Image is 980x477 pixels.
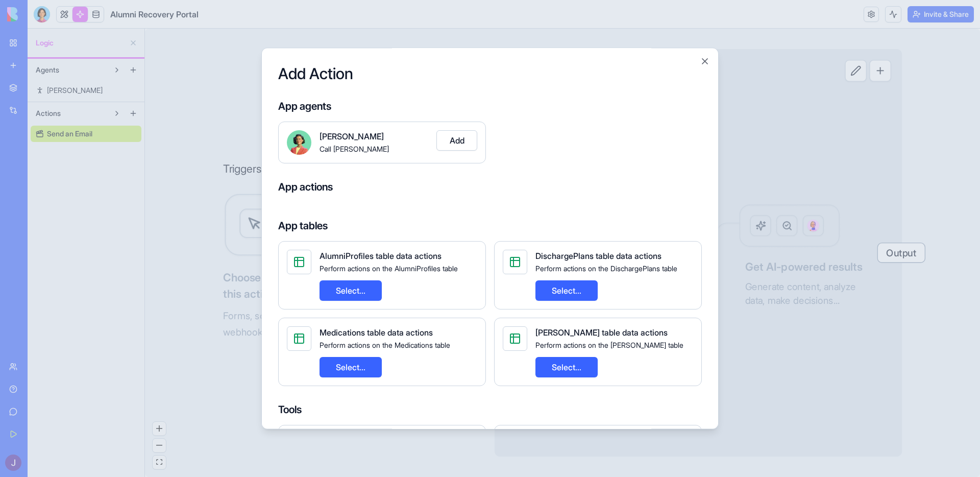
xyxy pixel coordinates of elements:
h4: App tables [278,219,702,233]
span: Perform actions on the AlumniProfiles table [320,264,458,273]
button: Close [700,56,710,66]
span: Perform actions on the DischargePlans table [535,264,677,273]
h4: Tools [278,402,702,417]
span: [PERSON_NAME] [320,131,384,141]
button: Select... [535,357,598,377]
span: Perform actions on the Medications table [320,341,450,349]
button: Select... [535,280,598,301]
span: DischargePlans table data actions [535,251,661,261]
h2: Add Action [278,64,702,83]
span: Medications table data actions [320,327,433,338]
button: Add [436,130,477,151]
button: Select... [320,357,382,377]
h4: App agents [278,99,702,113]
span: AlumniProfiles table data actions [320,251,442,261]
span: [PERSON_NAME] table data actions [535,327,668,338]
span: Perform actions on the [PERSON_NAME] table [535,341,683,349]
h4: App actions [278,180,702,194]
span: Call [PERSON_NAME] [320,145,389,153]
button: Select... [320,280,382,301]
